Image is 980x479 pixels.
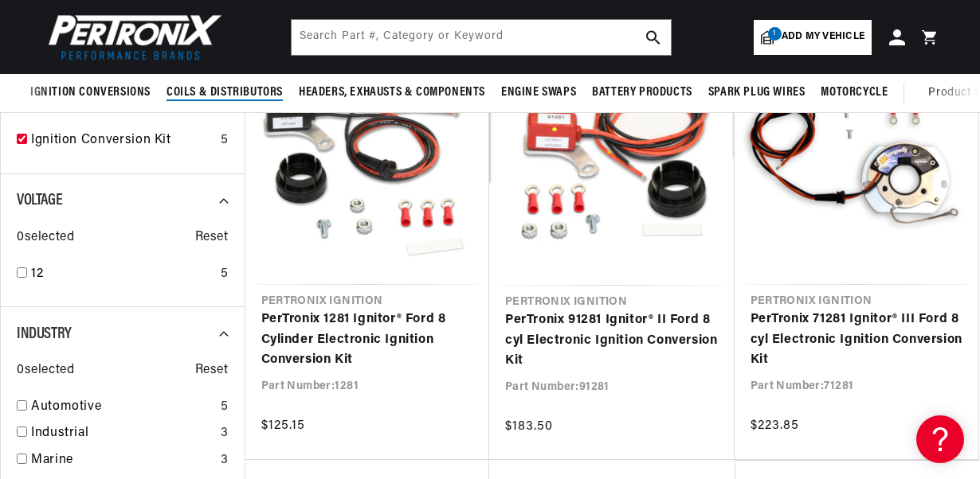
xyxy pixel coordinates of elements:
[31,423,214,444] a: Industrial
[221,264,229,285] div: 5
[195,360,229,381] span: Reset
[299,84,485,101] span: Headers, Exhausts & Components
[821,84,888,101] span: Motorcycle
[782,29,864,45] span: Add my vehicle
[813,74,896,111] summary: Motorcycle
[291,74,493,111] summary: Headers, Exhausts & Components
[708,84,806,101] span: Spark Plug Wires
[195,228,229,248] span: Reset
[17,193,62,208] span: Voltage
[40,10,223,64] img: Pertronix
[751,310,963,371] a: PerTronix 71281 Ignitor® III Ford 8 cyl Electronic Ignition Conversion Kit
[30,84,151,101] span: Ignition Conversions
[754,20,872,55] a: 1Add my vehicle
[292,20,671,55] input: Search Part #, Category or Keyword
[17,228,74,248] span: 0 selected
[31,130,214,151] a: Ignition Conversion Kit
[700,74,813,111] summary: Spark Plug Wires
[221,450,229,471] div: 3
[30,74,159,111] summary: Ignition Conversions
[159,74,291,111] summary: Coils & Distributors
[167,84,283,101] span: Coils & Distributors
[31,450,214,471] a: Marine
[584,74,700,111] summary: Battery Products
[17,360,74,381] span: 0 selected
[768,27,782,41] span: 1
[505,310,719,372] a: PerTronix 91281 Ignitor® II Ford 8 cyl Electronic Ignition Conversion Kit
[592,84,692,101] span: Battery Products
[221,397,229,418] div: 5
[31,397,214,418] a: Automotive
[31,264,214,285] a: 12
[221,130,229,151] div: 5
[221,423,229,444] div: 3
[636,20,671,55] button: search button
[17,326,72,342] span: Industry
[501,84,576,101] span: Engine Swaps
[261,310,474,371] a: PerTronix 1281 Ignitor® Ford 8 Cylinder Electronic Ignition Conversion Kit
[493,74,584,111] summary: Engine Swaps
